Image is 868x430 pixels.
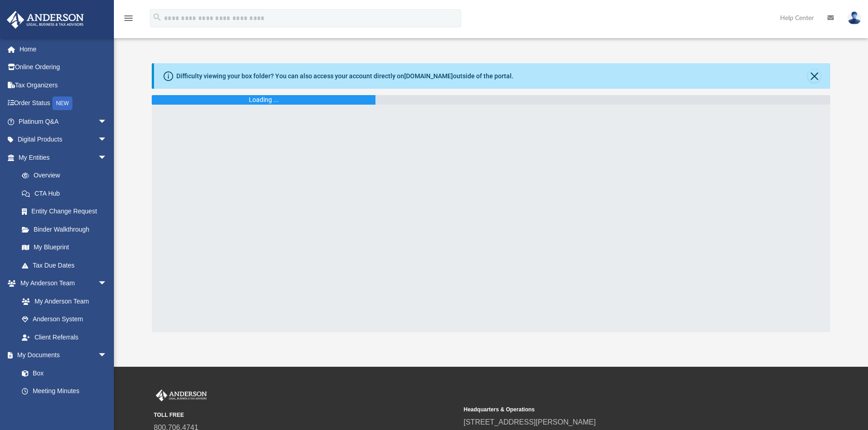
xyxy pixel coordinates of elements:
[464,405,767,414] small: Headquarters & Operations
[6,112,121,131] a: Platinum Q&Aarrow_drop_down
[6,274,116,293] a: My Anderson Teamarrow_drop_down
[404,72,453,80] a: [DOMAIN_NAME]
[154,390,209,401] img: Anderson Advisors Platinum Portal
[52,96,72,110] div: NEW
[6,346,116,364] a: My Documentsarrow_drop_down
[98,131,116,149] span: arrow_drop_down
[13,382,116,400] a: Meeting Minutes
[13,167,121,185] a: Overview
[152,12,162,22] i: search
[6,148,121,167] a: My Entitiesarrow_drop_down
[176,71,514,81] div: Difficulty viewing your box folder? You can also access your account directly on outside of the p...
[98,112,116,131] span: arrow_drop_down
[847,11,861,25] img: User Pic
[98,346,116,365] span: arrow_drop_down
[13,184,121,202] a: CTA Hub
[98,148,116,167] span: arrow_drop_down
[13,256,121,274] a: Tax Due Dates
[13,220,121,238] a: Binder Walkthrough
[13,310,116,329] a: Anderson System
[123,13,134,24] i: menu
[808,70,821,82] button: Close
[13,328,116,346] a: Client Referrals
[154,411,457,419] small: TOLL FREE
[13,364,112,382] a: Box
[13,238,116,257] a: My Blueprint
[6,131,121,149] a: Digital Productsarrow_drop_down
[6,94,121,113] a: Order StatusNEW
[123,17,134,24] a: menu
[6,40,121,58] a: Home
[6,76,121,94] a: Tax Organizers
[4,11,87,29] img: Anderson Advisors Platinum Portal
[13,292,112,310] a: My Anderson Team
[249,95,279,105] div: Loading ...
[13,202,121,221] a: Entity Change Request
[98,274,116,293] span: arrow_drop_down
[6,58,121,76] a: Online Ordering
[464,418,596,426] a: [STREET_ADDRESS][PERSON_NAME]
